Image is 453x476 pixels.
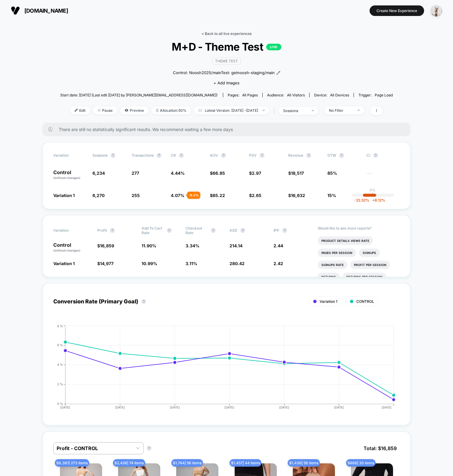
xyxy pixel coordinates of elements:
[230,228,237,233] span: ASD
[382,406,392,409] tspan: [DATE]
[272,106,279,115] span: |
[98,109,101,112] img: end
[375,93,393,97] span: Page Load
[359,249,380,257] li: Signups
[100,261,114,266] span: 14,977
[329,108,353,113] div: No Filter
[318,226,400,230] p: Would like to see more reports?
[350,261,390,269] li: Profit Per Session
[115,406,125,409] tspan: [DATE]
[306,153,311,158] button: ?
[339,153,344,158] button: ?
[157,153,161,158] button: ?
[55,459,89,467] span: $ 6,361 | 273 items
[167,228,172,233] button: ?
[327,153,361,158] span: OTW
[367,153,400,158] span: CI
[260,153,264,158] button: ?
[100,243,114,248] span: 16,859
[171,193,184,198] span: 4.07 %
[57,363,63,366] tspan: 4 %
[53,226,86,235] span: Variation
[214,80,239,85] span: + Add Images
[249,153,257,158] span: PSV
[186,243,199,248] span: 3.34 %
[179,153,184,158] button: ?
[318,249,356,257] li: Pages Per Session
[369,198,385,202] span: 8.12 %
[210,171,225,176] span: $
[11,6,20,15] img: Visually logo
[147,446,152,451] button: ?
[318,236,373,245] li: Product Details Views Rate
[230,459,261,467] span: $ 1,457 | 44 items
[221,153,226,158] button: ?
[373,153,378,158] button: ?
[358,93,393,97] div: Trigger:
[142,261,157,266] span: 10.99 %
[291,193,305,198] span: 16,632
[273,243,283,248] span: 2.44
[249,193,261,198] span: $
[225,406,235,409] tspan: [DATE]
[213,193,225,198] span: 65.22
[132,193,140,198] span: 255
[186,226,208,235] span: Checkout Rate
[372,192,373,197] p: |
[288,171,304,176] span: $
[170,406,180,409] tspan: [DATE]
[24,8,68,14] span: [DOMAIN_NAME]
[171,171,185,176] span: 4.44 %
[113,459,145,467] span: $ 2,426 | 74 items
[187,192,200,199] div: - 8.5 %
[291,171,304,176] span: 18,517
[59,127,398,132] span: There are still no statistically significant results. We recommend waiting a few more days
[173,70,275,76] span: Control: Noosh2025/mainTest: getnoosh-staging/main
[97,243,114,248] span: $
[53,153,86,158] span: Variation
[57,402,63,406] tspan: 0 %
[111,153,115,158] button: ?
[142,226,164,235] span: Add To Cart Rate
[230,261,245,266] span: 280.42
[240,228,245,233] button: ?
[97,261,114,266] span: $
[361,442,400,454] span: Total: $ 16,859
[92,153,108,158] span: Sessions
[334,406,344,409] tspan: [DATE]
[356,299,374,304] span: CONTROL
[53,243,91,253] p: Control
[142,243,156,248] span: 11.90 %
[242,93,258,97] span: all pages
[343,273,386,281] li: Returns Per Session
[252,171,261,176] span: 2.97
[9,6,70,15] button: [DOMAIN_NAME]
[156,109,158,112] img: rebalance
[249,171,261,176] span: $
[370,188,376,192] p: 0%
[77,40,376,53] span: M+D - Theme Test
[354,198,369,202] span: -22.52 %
[93,106,117,114] span: Pause
[309,93,354,97] span: Device:
[60,406,70,409] tspan: [DATE]
[273,228,279,233] span: IPP
[213,171,225,176] span: 66.85
[288,459,320,467] span: $ 1,436 | 56 items
[282,228,287,233] button: ?
[372,198,375,202] span: +
[92,171,105,176] span: 6,234
[132,153,154,158] span: Transactions
[320,299,337,304] span: Variation 1
[318,261,347,269] li: Signups Rate
[92,193,105,198] span: 6,270
[202,31,251,36] a: < Back to all live experiences
[194,106,269,114] span: Latest Version: [DATE] - [DATE]
[312,110,314,111] img: end
[211,228,216,233] button: ?
[60,93,217,97] span: Start date: [DATE] (Last edit [DATE] by [PERSON_NAME][EMAIL_ADDRESS][DOMAIN_NAME])
[47,324,394,415] div: CONVERSION_RATE
[152,106,191,114] span: Allocation: 50%
[327,193,336,198] span: 15%
[57,324,63,327] tspan: 8 %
